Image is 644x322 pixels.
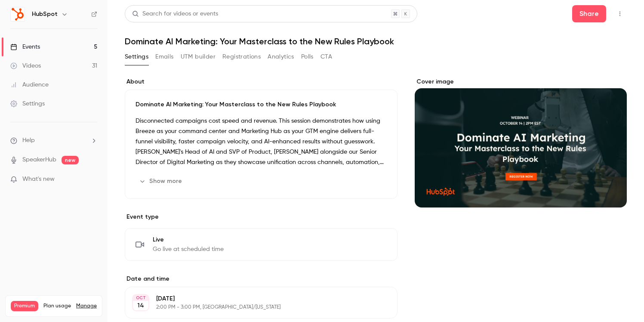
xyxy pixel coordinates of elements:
[125,213,397,221] p: Event type
[415,77,627,86] label: Cover image
[155,50,173,64] button: Emails
[222,50,261,64] button: Registrations
[153,245,224,254] span: Go live at scheduled time
[22,155,56,164] a: SpeakerHub
[62,156,79,164] span: new
[320,50,332,64] button: CTA
[125,36,627,46] h1: Dominate AI Marketing: Your Masterclass to the New Rules Playbook
[10,136,97,145] li: help-dropdown-opener
[153,235,224,244] span: Live
[415,77,627,207] section: Cover image
[136,100,387,109] p: Dominate AI Marketing: Your Masterclass to the New Rules Playbook
[22,136,35,145] span: Help
[10,80,49,89] div: Audience
[76,303,97,310] a: Manage
[87,176,97,183] iframe: Noticeable Trigger
[10,99,45,108] div: Settings
[156,304,352,311] p: 2:00 PM - 3:00 PM, [GEOGRAPHIC_DATA]/[US_STATE]
[43,303,71,310] span: Plan usage
[125,77,397,86] label: About
[572,5,606,22] button: Share
[32,10,58,19] h6: HubSpot
[125,50,148,64] button: Settings
[10,62,41,70] div: Videos
[301,50,314,64] button: Polls
[11,7,25,21] img: HubSpot
[132,9,218,19] div: Search for videos or events
[11,301,38,311] span: Premium
[181,50,216,64] button: UTM builder
[22,175,55,184] span: What's new
[156,294,352,303] p: [DATE]
[10,43,40,51] div: Events
[137,301,144,310] p: 14
[136,116,387,167] p: Disconnected campaigns cost speed and revenue. This session demonstrates how using Breeze as your...
[268,50,294,64] button: Analytics
[125,275,397,283] label: Date and time
[136,174,187,188] button: Show more
[133,295,148,301] div: OCT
